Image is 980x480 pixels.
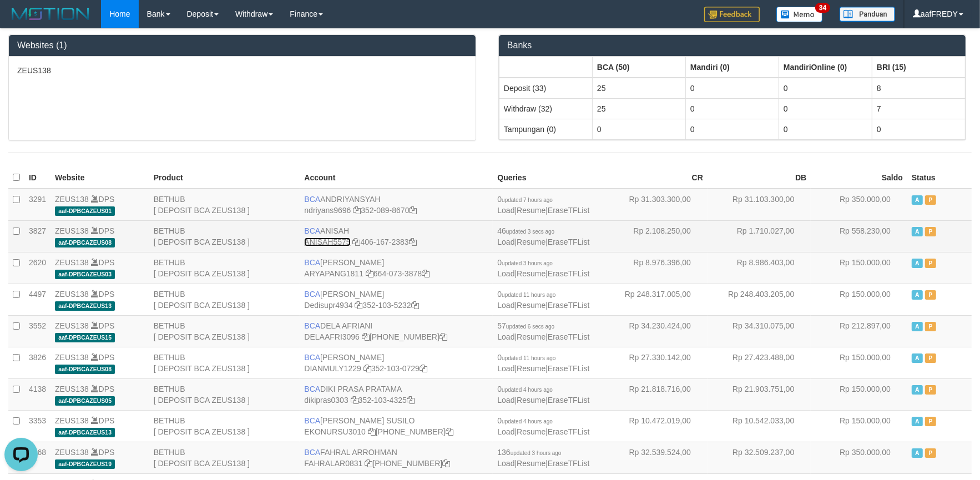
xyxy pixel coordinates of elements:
td: Rp 248.317.005,00 [604,284,708,315]
span: | | [497,226,589,246]
span: Paused [925,385,936,395]
td: 4138 [24,378,50,410]
span: BCA [304,385,320,393]
p: ZEUS138 [17,65,467,76]
span: Active [912,195,923,205]
a: Resume [517,269,545,278]
td: Rp 27.423.488,00 [708,347,811,378]
a: EraseTFList [548,206,589,215]
th: Queries [493,167,604,189]
a: Resume [517,301,545,310]
th: ID [24,167,50,189]
td: 0 [686,78,779,99]
a: EKONURSU3010 [304,427,366,436]
td: 3826 [24,347,50,378]
img: Feedback.jpg [704,7,760,22]
td: [PERSON_NAME] 352-103-5232 [300,284,493,315]
span: | | [497,258,589,278]
th: Group: activate to sort column ascending [499,57,593,78]
a: EraseTFList [548,238,589,246]
h3: Banks [507,41,957,50]
a: ARYAPANG1811 [304,269,363,278]
span: 0 [497,416,553,425]
img: panduan.png [840,7,895,22]
td: DIKI PRASA PRATAMA 352-103-4325 [300,378,493,410]
a: Copy 8692458639 to clipboard [440,332,447,341]
span: aaf-DPBCAZEUS08 [55,365,115,374]
span: Paused [925,259,936,268]
td: 8 [872,78,966,99]
span: 0 [497,385,553,393]
span: 34 [815,3,830,13]
td: Rp 350.000,00 [811,442,907,473]
td: [PERSON_NAME] SUSILO [PHONE_NUMBER] [300,410,493,442]
td: DPS [50,378,149,410]
th: Group: activate to sort column ascending [593,57,686,78]
a: EraseTFList [548,396,589,405]
a: dikipras0303 [304,396,348,405]
td: ANISAH 406-167-2383 [300,220,493,252]
th: Account [300,167,493,189]
span: aaf-DPBCAZEUS13 [55,301,115,311]
td: 0 [779,78,872,99]
td: Rp 10.542.033,00 [708,410,811,442]
span: updated 6 secs ago [506,324,554,330]
th: Saldo [811,167,907,189]
td: 25 [593,98,686,119]
a: Copy 6640733878 to clipboard [422,269,430,278]
span: | | [497,385,589,405]
span: 0 [497,258,553,267]
span: Paused [925,448,936,458]
span: Paused [925,290,936,300]
a: Copy 4062302392 to clipboard [446,427,453,436]
td: DPS [50,284,149,315]
th: DB [708,167,811,189]
a: Copy ARYAPANG1811 to clipboard [366,269,373,278]
a: ZEUS138 [55,195,89,204]
td: 3353 [24,410,50,442]
td: BETHUB [ DEPOSIT BCA ZEUS138 ] [149,284,300,315]
span: Paused [925,353,936,363]
td: Rp 21.818.716,00 [604,378,708,410]
td: 0 [872,119,966,139]
span: aaf-DPBCAZEUS19 [55,459,115,469]
td: 4497 [24,284,50,315]
td: 3552 [24,315,50,347]
button: Open LiveChat chat widget [4,4,38,38]
td: Tampungan (0) [499,119,593,139]
td: DELA AFRIANI [PHONE_NUMBER] [300,315,493,347]
img: Button%20Memo.svg [776,7,823,22]
span: Active [912,290,923,300]
span: | | [497,416,589,436]
td: DPS [50,315,149,347]
span: | | [497,448,589,468]
span: Paused [925,227,936,236]
span: Active [912,322,923,331]
a: ndriyans9696 [304,206,351,215]
span: updated 3 hours ago [502,260,553,266]
span: 57 [497,321,554,330]
a: Copy DELAAFRI3096 to clipboard [362,332,370,341]
td: [PERSON_NAME] 352-103-0729 [300,347,493,378]
span: Active [912,385,923,395]
td: Rp 27.330.142,00 [604,347,708,378]
a: Resume [517,332,545,341]
span: updated 7 hours ago [502,197,553,203]
span: BCA [304,226,320,235]
a: Copy ANISAH5575 to clipboard [353,238,361,246]
a: Load [497,396,514,405]
td: 2620 [24,252,50,284]
span: updated 11 hours ago [502,355,555,361]
td: Rp 150.000,00 [811,410,907,442]
td: Rp 31.103.300,00 [708,189,811,221]
span: Active [912,448,923,458]
a: EraseTFList [548,269,589,278]
a: Load [497,364,514,373]
td: 0 [779,98,872,119]
td: Rp 350.000,00 [811,189,907,221]
span: aaf-DPBCAZEUS15 [55,333,115,342]
span: | | [497,195,589,215]
a: ZEUS138 [55,448,89,457]
a: Resume [517,459,545,468]
a: Load [497,301,514,310]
